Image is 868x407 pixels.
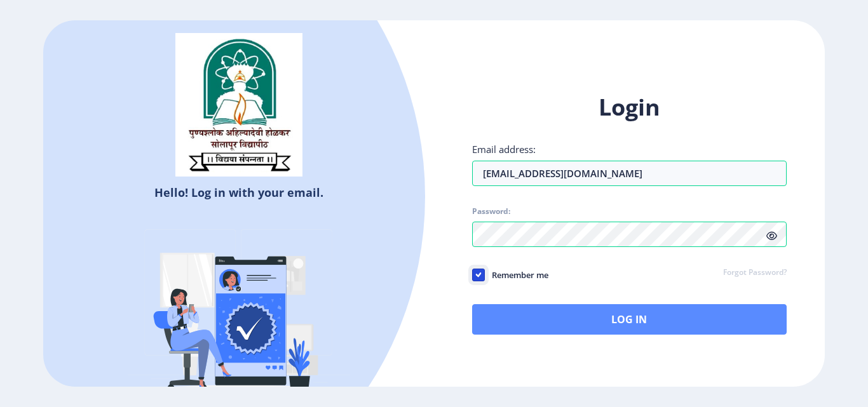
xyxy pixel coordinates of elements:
[723,267,787,279] a: Forgot Password?
[485,267,548,283] span: Remember me
[472,92,787,123] h1: Login
[472,304,787,335] button: Log In
[472,161,787,186] input: Email address
[175,33,302,177] img: sulogo.png
[472,206,510,217] label: Password:
[472,143,536,156] label: Email address:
